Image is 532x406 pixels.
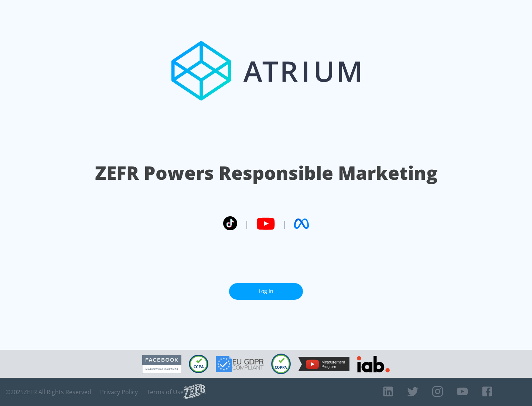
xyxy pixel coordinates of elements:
a: Terms of Use [147,388,184,396]
h1: ZEFR Powers Responsible Marketing [95,160,437,186]
img: CCPA Compliant [189,355,208,373]
img: GDPR Compliant [216,356,264,372]
a: Privacy Policy [100,388,138,396]
a: Log In [229,283,303,300]
img: COPPA Compliant [271,354,291,374]
img: YouTube Measurement Program [298,357,349,371]
img: Facebook Marketing Partner [142,355,181,374]
span: | [245,218,249,229]
img: IAB [357,356,390,372]
span: | [282,218,287,229]
span: © 2025 ZEFR All Rights Reserved [6,388,91,396]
